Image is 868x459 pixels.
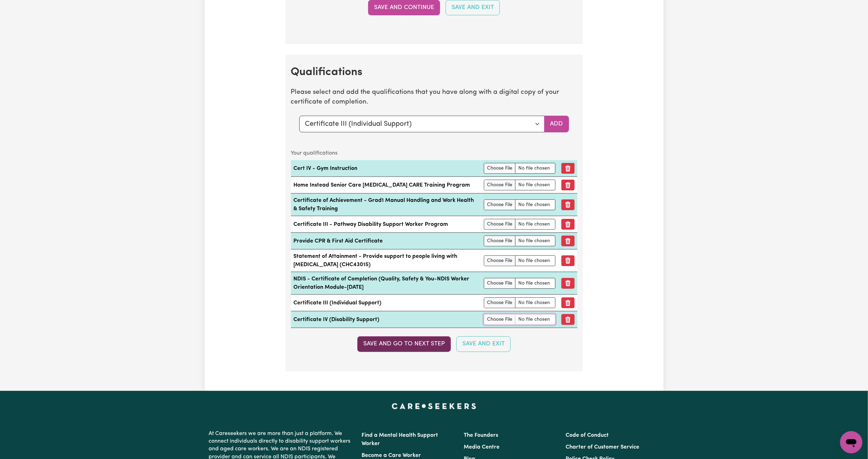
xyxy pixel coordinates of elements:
[544,116,569,132] button: Add selected qualification
[840,431,862,453] iframe: Button to launch messaging window, conversation in progress
[362,453,421,458] a: Become a Care Worker
[291,295,481,311] td: Certificate III (Individual Support)
[291,177,481,194] td: Home Instead Senior Care [MEDICAL_DATA] CARE Training Program
[561,278,575,289] button: Remove qualification
[392,403,476,409] a: Careseekers home page
[566,444,639,450] a: Charter of Customer Service
[561,180,575,190] button: Remove qualification
[291,216,481,233] td: Certificate III - Pathway Disability Support Worker Program
[291,160,481,177] td: Cert IV - Gym Instruction
[464,444,500,450] a: Media Centre
[561,219,575,230] button: Remove qualification
[566,433,609,438] a: Code of Conduct
[561,199,575,210] button: Remove qualification
[561,236,575,246] button: Remove qualification
[464,433,498,438] a: The Founders
[561,297,575,308] button: Remove qualification
[291,146,577,160] caption: Your qualifications
[561,255,575,266] button: Remove qualification
[291,194,481,216] td: Certificate of Achievement - Grad1 Manual Handling and Work Health & Safety Training
[291,88,577,108] p: Please select and add the qualifications that you have along with a digital copy of your certific...
[357,336,451,352] button: Save and go to next step
[456,336,511,352] button: Save and Exit
[291,66,577,79] h2: Qualifications
[291,272,481,295] td: NDIS - Certificate of Completion (Quality, Safety & You-NDIS Worker Orientation Module-[DATE]
[291,249,481,272] td: Statement of Attainment - Provide support to people living with [MEDICAL_DATA] (CHC43015)
[362,433,438,446] a: Find a Mental Health Support Worker
[291,233,481,249] td: Provide CPR & First Aid Certificate
[561,314,575,325] button: Remove qualification
[291,311,481,328] td: Certificate IV (Disability Support)
[561,163,575,174] button: Remove qualification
